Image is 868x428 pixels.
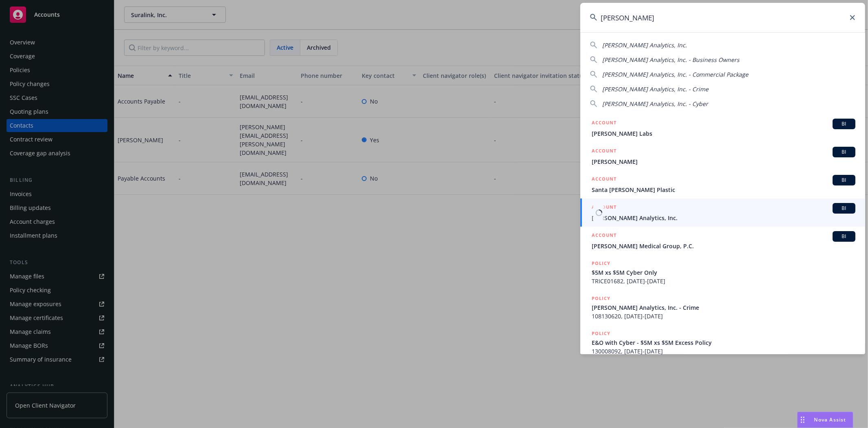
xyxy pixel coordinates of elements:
button: Nova Assist [797,412,853,428]
span: BI [836,148,852,156]
span: 108130620, [DATE]-[DATE] [592,312,855,320]
span: [PERSON_NAME] Analytics, Inc. - Crime [602,85,708,93]
a: ACCOUNTBI[PERSON_NAME] Analytics, Inc. [580,199,865,227]
input: Search... [580,3,865,32]
span: [PERSON_NAME] Analytics, Inc. - Business Owners [602,56,739,64]
span: BI [836,176,852,184]
span: TRICE01682, [DATE]-[DATE] [592,277,855,285]
h5: POLICY [592,329,610,338]
span: BI [836,120,852,128]
span: [PERSON_NAME] Labs [592,129,855,138]
h5: ACCOUNT [592,119,617,128]
span: [PERSON_NAME] Analytics, Inc. [602,41,687,49]
span: E&O with Cyber - $5M xs $5M Excess Policy [592,338,855,347]
span: [PERSON_NAME] [592,157,855,166]
span: BI [836,205,852,212]
h5: POLICY [592,259,610,267]
span: Santa [PERSON_NAME] Plastic [592,185,855,194]
a: ACCOUNTBISanta [PERSON_NAME] Plastic [580,170,865,199]
a: ACCOUNTBI[PERSON_NAME] [580,142,865,170]
span: [PERSON_NAME] Analytics, Inc. - Commercial Package [602,71,748,78]
h5: ACCOUNT [592,175,617,185]
div: Drag to move [798,412,808,428]
h5: ACCOUNT [592,203,617,213]
span: Nova Assist [814,416,846,423]
a: POLICY[PERSON_NAME] Analytics, Inc. - Crime108130620, [DATE]-[DATE] [580,290,865,325]
h5: ACCOUNT [592,231,617,241]
a: ACCOUNTBI[PERSON_NAME] Medical Group, P.C. [580,227,865,255]
span: [PERSON_NAME] Analytics, Inc. [592,214,855,222]
span: 130008092, [DATE]-[DATE] [592,347,855,355]
span: [PERSON_NAME] Analytics, Inc. - Cyber [602,100,708,108]
h5: ACCOUNT [592,147,617,157]
a: POLICYE&O with Cyber - $5M xs $5M Excess Policy130008092, [DATE]-[DATE] [580,325,865,360]
a: POLICY$5M xs $5M Cyber OnlyTRICE01682, [DATE]-[DATE] [580,255,865,290]
span: $5M xs $5M Cyber Only [592,268,855,277]
h5: POLICY [592,294,610,302]
span: BI [836,233,852,240]
span: [PERSON_NAME] Analytics, Inc. - Crime [592,303,855,312]
span: [PERSON_NAME] Medical Group, P.C. [592,242,855,250]
a: ACCOUNTBI[PERSON_NAME] Labs [580,114,865,142]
